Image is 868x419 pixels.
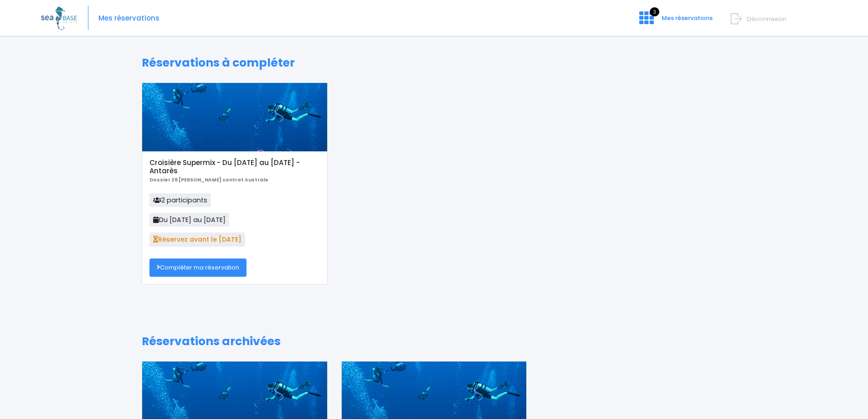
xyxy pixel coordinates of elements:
[142,335,726,348] h1: Réservations archivées
[632,17,718,26] a: 3 Mes réservations
[142,56,726,70] h1: Réservations à compléter
[149,233,245,246] span: Réservez avant le [DATE]
[662,14,713,22] span: Mes réservations
[650,7,659,16] span: 3
[149,176,268,183] b: Dossier 26 [PERSON_NAME] contrat Australe
[149,259,247,277] a: Compléter ma réservation
[149,213,229,227] span: Du [DATE] au [DATE]
[747,15,786,23] span: Déconnexion
[149,193,211,207] span: 2 participants
[149,159,319,175] h5: Croisière Supermix - Du [DATE] au [DATE] - Antarès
